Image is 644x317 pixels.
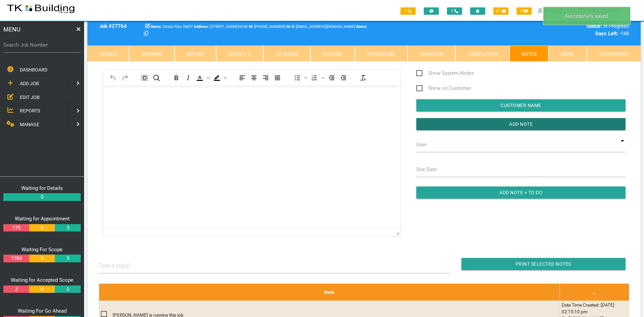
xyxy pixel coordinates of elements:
button: Align left [236,73,248,83]
input: Customer Name [416,99,626,111]
span: Show System Notes [416,69,474,77]
a: Email [548,46,586,62]
div: Press the Up and Down arrow keys to resize the editor. [396,229,400,235]
button: Italic [182,73,194,83]
a: Waiting For Go Ahead [18,308,67,314]
b: Status: [586,23,602,29]
a: Waiting for Details [21,185,63,191]
a: Attachment [587,46,641,62]
a: Waiting for Accepted Scope [11,277,73,283]
b: Name: [151,24,162,29]
div: Text color Black [194,73,211,83]
a: 6 [29,224,55,232]
a: 3 [29,255,55,262]
span: MENU [3,25,21,34]
span: EDIT JOB [20,94,40,100]
b: E: [292,24,295,29]
button: Decrease indent [326,73,337,83]
a: GA Conf [310,46,354,62]
button: Select all [139,73,150,83]
span: 87 [493,7,508,15]
a: Click here copy customer information. [144,31,148,37]
span: 1 [401,7,416,15]
a: Notes [509,46,548,62]
b: Notes: [356,24,367,29]
a: 3 [3,285,29,293]
b: Days Left: [595,31,618,37]
a: Scheduling [355,46,408,62]
a: Booking [129,46,174,62]
a: 9 [55,255,80,262]
span: 4 [517,7,532,15]
a: Scope 1-0 [216,46,263,62]
input: Add Note [416,118,626,130]
b: W: [249,24,253,29]
button: Increase indent [338,73,349,83]
a: 1784 [3,255,29,262]
button: Redo [119,73,130,83]
a: Waiting For Scope [22,247,63,253]
button: Find and replace [151,73,162,83]
input: Add Note + To Do [416,187,626,199]
img: s3file [7,3,75,14]
b: H: [244,24,248,29]
button: Clear formatting [357,73,369,83]
button: Justify [272,73,283,83]
span: ADD JOB [20,81,39,86]
span: DASHBOARD [20,67,47,72]
a: 175 [3,224,29,232]
div: Successfully saved. [543,7,631,25]
b: M: [287,24,291,29]
button: Align center [248,73,260,83]
span: MANAGE [20,122,39,127]
a: Completion [455,46,509,62]
a: 0 [29,285,55,293]
a: Waiting for Appointment [15,216,70,222]
button: Align right [260,73,271,83]
div: In Progress -168 [502,22,629,38]
a: 0 [3,193,81,201]
a: Report [175,46,216,62]
span: [EMAIL_ADDRESS][DOMAIN_NAME] [292,24,355,29]
a: Go Ahead [263,46,310,62]
button: Undo [107,73,119,83]
label: Search Job Number [3,41,81,49]
div: Background color Black [211,73,228,83]
b: Address: [194,24,209,29]
span: Show on Customer [416,84,471,93]
th: Note [99,283,560,301]
button: Bold [171,73,182,83]
span: [STREET_ADDRESS] [194,24,243,29]
a: 0 [55,285,80,293]
span: [PHONE_NUMBER] [249,24,286,29]
a: Details [87,46,129,62]
a: Variation [408,46,455,62]
label: Due Date [416,166,437,173]
span: REPORTS [20,108,40,113]
div: Numbered list [309,73,326,83]
b: Job # 27764 [99,23,127,29]
input: Print Selected Notes [461,258,626,270]
div: Bullet list [292,73,308,83]
span: 0 [447,7,462,15]
th: ... [560,283,629,301]
input: Type a tag(s)... [99,258,149,273]
iframe: Rich Text Area [103,86,401,228]
span: Strata Plan 76837 [151,24,193,29]
a: 3 [55,224,80,232]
